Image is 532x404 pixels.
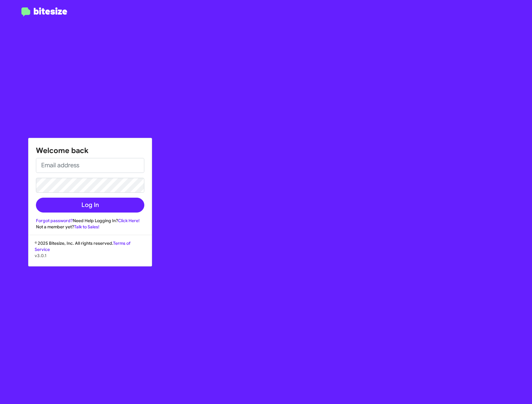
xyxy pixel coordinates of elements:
div: © 2025 Bitesize, Inc. All rights reserved. [28,240,152,266]
div: Need Help Logging In? [36,217,144,224]
a: Talk to Sales! [74,224,99,230]
p: v3.0.1 [35,252,146,259]
button: Log In [36,198,144,213]
a: Terms of Service [35,240,130,252]
div: Not a member yet? [36,224,144,230]
h1: Welcome back [36,146,144,156]
a: Forgot password? [36,218,73,223]
a: Click Here! [118,218,140,223]
input: Email address [36,158,144,173]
